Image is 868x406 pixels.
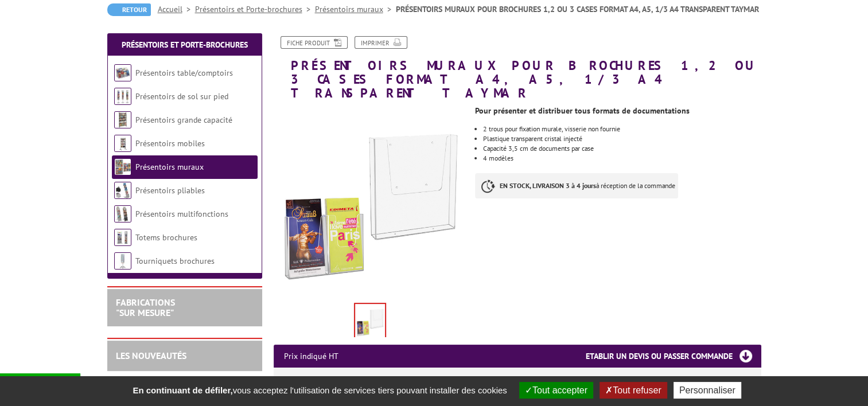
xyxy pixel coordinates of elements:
a: Retour [107,3,151,16]
li: 2 trous pour fixation murale, visserie non fournie [483,126,761,132]
img: Totems brochures [114,229,131,246]
img: Tourniquets brochures [114,252,131,270]
a: Présentoirs de sol sur pied [135,91,228,101]
a: LES NOUVEAUTÉS [116,350,186,361]
img: Présentoirs pliables [114,182,131,199]
button: Personnaliser (fenêtre modale) [674,382,741,399]
a: Présentoirs et Porte-brochures [195,4,315,14]
li: PRÉSENTOIRS MURAUX POUR BROCHURES 1,2 OU 3 CASES FORMAT A4, A5, 1/3 A4 TRANSPARENT TAYMAR [396,3,759,15]
p: Prix indiqué HT [284,345,338,368]
a: Totems brochures [135,232,197,243]
img: Présentoirs multifonctions [114,205,131,222]
a: Présentoirs table/comptoirs [135,68,233,78]
strong: Pour présenter et distribuer tous formats de documentations [475,106,690,116]
a: Tourniquets brochures [135,256,215,266]
img: porte_brochures_muraux_471300_2.jpg [355,304,385,339]
a: FABRICATIONS"Sur Mesure" [116,296,175,318]
h3: Etablir un devis ou passer commande [586,345,761,368]
p: à réception de la commande [475,173,678,198]
a: Présentoirs muraux [135,162,204,172]
a: Présentoirs mobiles [135,138,205,149]
a: Fiche produit [281,36,348,49]
img: Présentoirs de sol sur pied [114,88,131,105]
button: Tout accepter [519,382,593,399]
strong: EN STOCK, LIVRAISON 3 à 4 jours [500,181,596,190]
img: Présentoirs grande capacité [114,111,131,128]
a: Présentoirs pliables [135,185,205,196]
a: Imprimer [355,36,407,49]
li: 4 modèles [483,155,761,162]
li: Capacité 3,5 cm de documents par case [483,145,761,152]
a: Présentoirs multifonctions [135,209,228,219]
img: porte_brochures_muraux_471300_2.jpg [274,106,467,299]
img: Présentoirs mobiles [114,135,131,152]
img: Présentoirs muraux [114,158,131,175]
img: Présentoirs table/comptoirs [114,64,131,81]
span: vous acceptez l'utilisation de services tiers pouvant installer des cookies [127,385,512,395]
li: Plastique transparent cristal injecté [483,135,761,142]
a: Accueil [158,4,195,14]
strong: En continuant de défiler, [133,385,232,395]
button: Tout refuser [600,382,667,399]
a: Présentoirs et Porte-brochures [122,40,248,50]
h1: PRÉSENTOIRS MURAUX POUR BROCHURES 1,2 OU 3 CASES FORMAT A4, A5, 1/3 A4 TRANSPARENT TAYMAR [265,36,770,100]
a: Présentoirs muraux [315,4,396,14]
a: Présentoirs grande capacité [135,115,232,125]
